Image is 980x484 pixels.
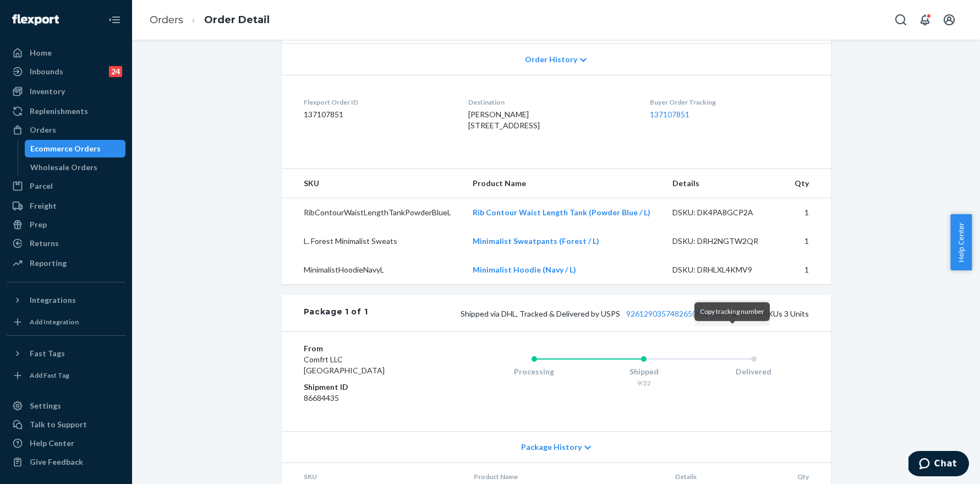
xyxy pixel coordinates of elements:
dt: Destination [468,97,632,107]
a: Settings [7,397,125,415]
a: Orders [7,121,125,139]
div: Returns [30,238,59,249]
span: Comfrt LLC [GEOGRAPHIC_DATA] [304,355,385,375]
div: DSKU: DRHLXL4KMV9 [672,264,776,275]
img: Flexport logo [12,14,59,25]
div: Wholesale Orders [30,162,97,173]
a: 9261290357482650080557 [626,309,723,318]
button: Close Navigation [103,9,125,31]
a: Add Integration [7,313,125,331]
span: [PERSON_NAME] [STREET_ADDRESS] [468,110,540,130]
div: Home [30,47,52,58]
div: Add Integration [30,317,79,327]
a: Parcel [7,177,125,195]
iframe: Opens a widget where you can chat to one of our agents [908,451,969,478]
button: Integrations [7,291,125,309]
span: Copy tracking number [700,307,764,316]
div: Reporting [30,258,67,269]
div: Help Center [30,438,74,449]
button: Help Center [950,214,972,270]
span: Order History [525,54,577,65]
dt: Flexport Order ID [304,97,451,107]
div: Talk to Support [30,419,87,430]
div: 9/22 [589,378,699,388]
ol: breadcrumbs [141,4,278,36]
a: Rib Contour Waist Length Tank (Powder Blue / L) [473,208,650,217]
dt: Buyer Order Tracking [650,97,808,107]
a: Replenishments [7,102,125,120]
a: Freight [7,197,125,215]
th: SKU [282,169,464,198]
td: 1 [785,255,831,284]
div: Processing [479,366,589,377]
dt: From [304,343,435,354]
button: Open Search Box [890,9,912,31]
a: Inventory [7,83,125,100]
a: Prep [7,216,125,233]
a: Orders [150,14,183,26]
div: Orders [30,124,56,135]
div: Parcel [30,181,53,192]
div: Delivered [699,366,809,377]
div: DSKU: DK4PA8GCP2A [672,207,776,218]
a: Inbounds24 [7,63,125,80]
button: Give Feedback [7,453,125,471]
a: Returns [7,235,125,252]
a: 137107851 [650,110,689,119]
span: Package History [521,442,582,453]
button: Talk to Support [7,416,125,433]
a: Add Fast Tag [7,367,125,384]
div: Replenishments [30,106,88,117]
div: Freight [30,200,57,211]
div: Add Fast Tag [30,371,69,380]
a: Minimalist Hoodie (Navy / L) [473,265,576,274]
td: L. Forest Minimalist Sweats [282,227,464,255]
div: Ecommerce Orders [30,143,101,154]
th: Product Name [464,169,664,198]
div: Inbounds [30,66,63,77]
a: Help Center [7,434,125,452]
button: Open account menu [938,9,960,31]
div: Shipped [589,366,699,377]
th: Details [664,169,785,198]
span: Shipped via DHL, Tracked & Delivered by USPS [461,309,742,318]
div: Give Feedback [30,456,83,467]
div: Integrations [30,295,76,306]
div: Package 1 of 1 [304,306,368,320]
button: Fast Tags [7,345,125,362]
div: Settings [30,400,61,411]
a: Wholesale Orders [25,159,126,176]
a: Home [7,44,125,62]
dd: 137107851 [304,109,451,120]
a: Order Detail [204,14,270,26]
td: 1 [785,227,831,255]
th: Qty [785,169,831,198]
dd: 86684435 [304,393,435,404]
td: RibContourWaistLengthTankPowderBlueL [282,198,464,227]
td: 1 [785,198,831,227]
div: DSKU: DRH2NGTW2QR [672,236,776,247]
a: Minimalist Sweatpants (Forest / L) [473,236,599,246]
div: Inventory [30,86,65,97]
div: 3 SKUs 3 Units [368,306,808,320]
a: Reporting [7,254,125,272]
td: MinimalistHoodieNavyL [282,255,464,284]
div: Fast Tags [30,348,65,359]
div: Prep [30,219,47,230]
button: Open notifications [914,9,936,31]
div: 24 [109,66,122,77]
a: Ecommerce Orders [25,140,126,157]
dt: Shipment ID [304,382,435,393]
